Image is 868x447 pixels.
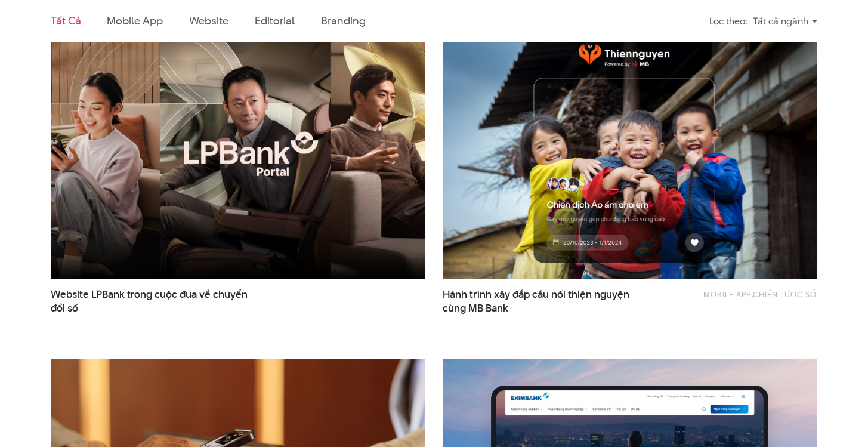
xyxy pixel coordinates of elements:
span: đổi số [51,301,78,315]
a: Mobile app [107,13,162,28]
img: thumb [443,28,817,279]
span: Website LPBank trong cuộc đua về chuyển [51,288,257,315]
span: Hành trình xây đắp cầu nối thiện nguyện [443,288,648,315]
div: Tất cả ngành [753,11,817,32]
span: cùng MB Bank [443,301,508,315]
a: Website [189,13,228,28]
a: Website LPBank trong cuộc đua về chuyểnđổi số [51,288,257,315]
img: LPBank portal [32,16,444,291]
a: Branding [321,13,365,28]
a: Editorial [255,13,295,28]
div: Lọc theo: [709,11,747,32]
a: Chiến lược số [753,289,817,300]
a: Tất cả [51,13,81,28]
a: Hành trình xây đắp cầu nối thiện nguyệncùng MB Bank [443,288,648,315]
a: Mobile app [703,289,751,300]
div: , [667,288,817,309]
